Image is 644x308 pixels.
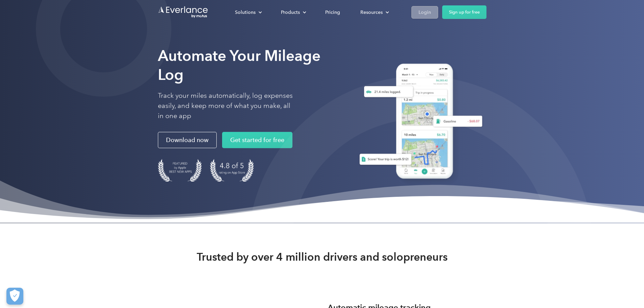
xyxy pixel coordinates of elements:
[442,5,486,19] a: Sign up for free
[158,159,202,182] img: Badge for Featured by Apple Best New Apps
[351,58,486,187] img: Everlance, mileage tracker app, expense tracking app
[354,6,395,18] div: Resources
[210,159,254,182] img: 4.9 out of 5 stars on the app store
[158,91,293,121] p: Track your miles automatically, log expenses easily, and keep more of what you make, all in one app
[325,8,340,17] div: Pricing
[318,6,347,18] a: Pricing
[281,8,300,17] div: Products
[235,8,256,17] div: Solutions
[419,8,431,17] div: Login
[222,132,292,148] a: Get started for free
[228,6,267,18] div: Solutions
[360,8,383,17] div: Resources
[158,47,320,84] strong: Automate Your Mileage Log
[158,132,217,148] a: Download now
[197,250,448,264] strong: Trusted by over 4 million drivers and solopreneurs
[158,6,209,19] a: Go to homepage
[6,288,23,305] button: Cookies Settings
[411,6,438,19] a: Login
[274,6,312,18] div: Products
